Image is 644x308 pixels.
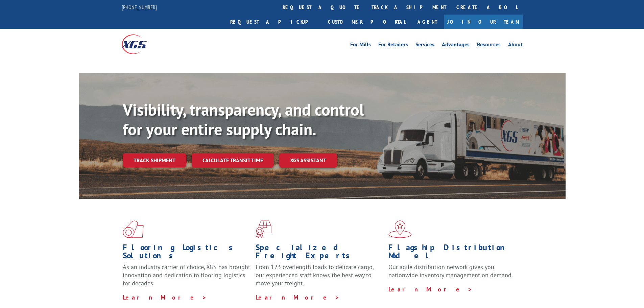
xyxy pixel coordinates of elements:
[192,153,274,168] a: Calculate transit time
[256,293,340,301] a: Learn More >
[256,263,383,293] p: From 123 overlength loads to delicate cargo, our experienced staff knows the best way to move you...
[123,263,250,287] span: As an industry carrier of choice, XGS has brought innovation and dedication to flooring logistics...
[256,220,271,238] img: xgs-icon-focused-on-flooring-red
[477,42,501,49] a: Resources
[256,243,383,263] h1: Specialized Freight Experts
[388,220,412,238] img: xgs-icon-flagship-distribution-model-red
[411,15,444,29] a: Agent
[415,42,434,49] a: Services
[444,15,523,29] a: Join Our Team
[442,42,470,49] a: Advantages
[123,243,251,263] h1: Flooring Logistics Solutions
[508,42,523,49] a: About
[350,42,371,49] a: For Mills
[323,15,411,29] a: Customer Portal
[279,153,337,168] a: XGS ASSISTANT
[123,293,207,301] a: Learn More >
[225,15,323,29] a: Request a pickup
[378,42,408,49] a: For Retailers
[122,4,157,10] a: [PHONE_NUMBER]
[123,153,186,167] a: Track shipment
[388,263,513,279] span: Our agile distribution network gives you nationwide inventory management on demand.
[388,243,516,263] h1: Flagship Distribution Model
[388,285,473,293] a: Learn More >
[123,99,364,140] b: Visibility, transparency, and control for your entire supply chain.
[123,220,144,238] img: xgs-icon-total-supply-chain-intelligence-red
